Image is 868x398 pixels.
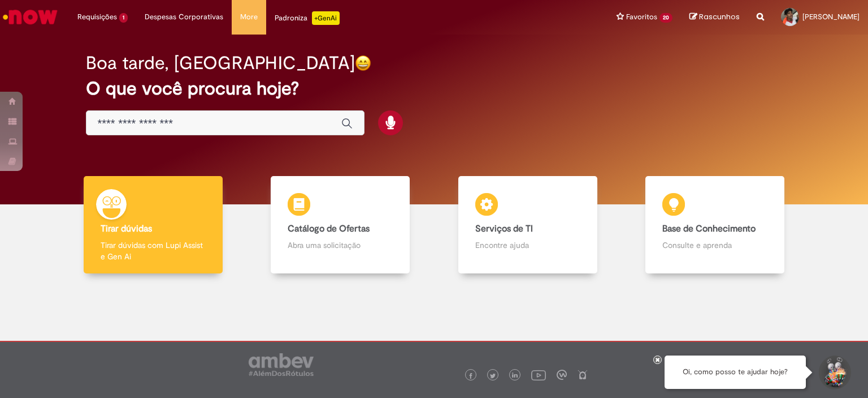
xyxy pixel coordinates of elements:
[802,12,860,22] span: [PERSON_NAME]
[557,370,567,380] img: logo_footer_workplace.png
[59,176,247,274] a: Tirar dúvidas Tirar dúvidas com Lupi Assist e Gen Ai
[86,53,355,73] h2: Boa tarde, [GEOGRAPHIC_DATA]
[817,356,851,390] button: Iniciar Conversa de Suporte
[531,367,546,382] img: logo_footer_youtube.png
[77,11,117,23] span: Requisições
[475,223,533,234] b: Serviços de TI
[659,13,672,23] span: 20
[578,370,588,380] img: logo_footer_naosei.png
[275,11,340,25] div: Padroniza
[355,55,371,71] img: happy-face.png
[1,6,59,28] img: ServiceNow
[247,176,435,274] a: Catálogo de Ofertas Abra uma solicitação
[288,223,370,234] b: Catálogo de Ofertas
[512,373,518,379] img: logo_footer_linkedin.png
[622,176,809,274] a: Base de Conhecimento Consulte e aprenda
[119,13,128,23] span: 1
[288,239,393,251] p: Abra uma solicitação
[86,79,783,99] h2: O que você procura hoje?
[249,353,314,376] img: logo_footer_ambev_rotulo_gray.png
[665,356,806,389] div: Oi, como posso te ajudar hoje?
[468,373,474,379] img: logo_footer_facebook.png
[490,373,496,379] img: logo_footer_twitter.png
[475,239,580,251] p: Encontre ajuda
[626,11,657,23] span: Favoritos
[699,11,740,22] span: Rascunhos
[101,223,152,234] b: Tirar dúvidas
[662,239,767,251] p: Consulte e aprenda
[434,176,622,274] a: Serviços de TI Encontre ajuda
[689,12,740,23] a: Rascunhos
[101,239,206,262] p: Tirar dúvidas com Lupi Assist e Gen Ai
[312,11,340,25] p: +GenAi
[145,11,223,23] span: Despesas Corporativas
[240,11,258,23] span: More
[662,223,756,234] b: Base de Conhecimento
